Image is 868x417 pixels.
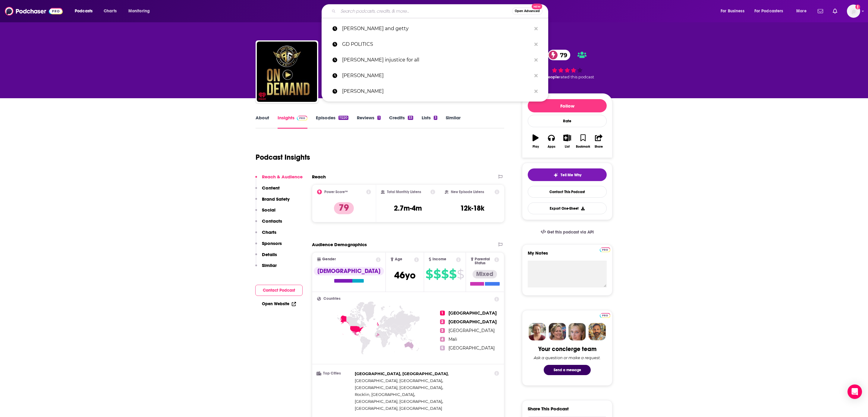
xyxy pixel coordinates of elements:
span: [GEOGRAPHIC_DATA] [448,319,497,325]
span: Get this podcast via API [547,230,594,235]
span: [GEOGRAPHIC_DATA], [GEOGRAPHIC_DATA] [355,406,442,411]
img: Armstrong & Getty On Demand [257,42,317,102]
img: Podchaser - Follow, Share and Rate Podcasts [5,5,63,17]
button: open menu [71,6,100,16]
span: $ [426,269,433,279]
div: Bookmark [576,145,590,149]
div: Open Intercom Messenger [848,384,862,399]
a: Charts [100,6,120,16]
span: For Business [721,7,744,15]
button: Charts [255,229,276,240]
button: Reach & Audience [255,174,303,185]
span: 79 [554,50,570,60]
span: Mali [448,337,457,342]
span: 3 [440,328,445,333]
button: Bookmark [575,130,591,152]
a: GD POLITICS [322,36,548,52]
button: Brand Safety [255,196,290,207]
span: 5 [440,346,445,350]
button: Details [255,252,277,263]
button: Content [255,185,280,196]
button: Similar [255,262,277,274]
span: [GEOGRAPHIC_DATA], [GEOGRAPHIC_DATA] [355,385,442,390]
p: Details [262,252,277,257]
p: Similar [262,262,277,268]
img: Podchaser Pro [297,116,307,121]
button: open menu [750,6,792,16]
span: , [355,384,443,391]
a: Similar [446,115,461,129]
a: Show notifications dropdown [830,6,840,16]
button: Open AdvancedNew [512,8,542,15]
span: For Podcasters [754,7,783,15]
button: Apps [543,130,559,152]
a: [PERSON_NAME] [322,83,548,99]
span: [GEOGRAPHIC_DATA], [GEOGRAPHIC_DATA] [355,399,442,404]
span: Gender [322,257,336,261]
span: [GEOGRAPHIC_DATA], [GEOGRAPHIC_DATA] [355,378,442,383]
p: Brand Safety [262,196,290,202]
span: Countries [323,297,341,301]
h3: 2.7m-4m [394,204,422,213]
span: [GEOGRAPHIC_DATA] [448,310,497,316]
span: $ [441,269,448,279]
div: Search podcasts, credits, & more... [327,4,554,18]
h1: Podcast Insights [256,153,310,162]
div: 1 [377,116,380,120]
span: $ [433,269,441,279]
label: My Notes [528,250,607,261]
span: , [355,370,449,377]
div: Rate [528,115,607,127]
a: InsightsPodchaser Pro [278,115,307,129]
a: [PERSON_NAME] [322,68,548,83]
p: armstrong and getty [342,21,531,36]
p: GD POLITICS [342,36,531,52]
button: tell me why sparkleTell Me Why [528,168,607,181]
p: robert simel injustice for all [342,52,531,68]
div: Your concierge team [538,345,596,353]
span: , [355,377,443,384]
span: Rocklin, [GEOGRAPHIC_DATA] [355,392,414,397]
span: [GEOGRAPHIC_DATA] [448,328,495,333]
h2: New Episode Listens [451,190,484,194]
img: Barbara Profile [549,323,566,340]
span: More [796,7,807,15]
p: 79 [334,202,354,214]
h2: Total Monthly Listens [387,190,421,194]
a: Show notifications dropdown [815,6,826,16]
button: Contact Podcast [255,285,303,296]
a: Pro website [600,246,610,252]
span: rated this podcast [559,75,594,79]
p: Sponsors [262,240,282,246]
a: [PERSON_NAME] and getty [322,21,548,36]
p: Content [262,185,280,191]
div: Play [533,145,539,149]
h3: Share This Podcast [528,406,569,412]
div: Mixed [473,270,497,278]
span: 1 [440,311,445,315]
span: Income [432,257,446,261]
a: Lists3 [422,115,437,129]
img: tell me why sparkle [553,173,558,177]
span: New [532,4,542,9]
div: 33 [408,116,413,120]
span: [GEOGRAPHIC_DATA] [448,345,495,351]
a: Pro website [600,312,610,318]
button: Export One-Sheet [528,202,607,214]
button: open menu [124,6,158,16]
span: Charts [104,7,117,15]
p: robert simel [342,68,531,83]
span: $ [457,269,464,279]
button: List [559,130,575,152]
a: 79 [548,50,570,60]
div: [DEMOGRAPHIC_DATA] [314,267,384,275]
div: 79 4 peoplerated this podcast [522,46,612,83]
button: Sponsors [255,240,282,252]
img: Jon Profile [588,323,606,340]
button: Share [591,130,607,152]
img: Podchaser Pro [600,313,610,318]
a: About [256,115,269,129]
span: Open Advanced [515,10,540,13]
